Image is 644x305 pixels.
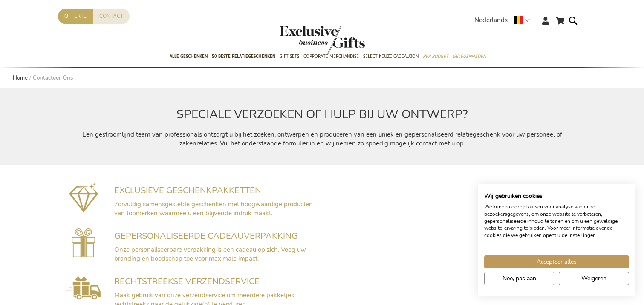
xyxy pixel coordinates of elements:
a: Select Keuze Cadeaubon [363,46,419,68]
a: Alle Geschenken [170,46,208,68]
img: Rechtstreekse Verzendservice [66,276,101,300]
a: store logo [280,26,322,54]
h2: Wij gebruiken cookies [484,192,629,200]
span: Onze personaliseerbare verpakking is een cadeau op zich. Voeg uw branding en boodschap toe voor m... [114,245,306,263]
span: Alle Geschenken [170,52,208,61]
a: Home [13,74,28,82]
a: Contact [93,9,130,24]
span: EXCLUSIEVE GESCHENKPAKKETTEN [114,185,261,196]
p: Een gestroomlijnd team van professionals ontzorgt u bij het zoeken, ontwerpen en produceren van e... [64,130,580,148]
img: Exclusive Business gifts logo [280,26,365,54]
button: Accepteer alle cookies [484,255,629,268]
a: 50 beste relatiegeschenken [212,46,275,68]
span: Gelegenheden [453,52,486,61]
span: Weigeren [581,274,606,283]
h2: SPECIALE VERZOEKEN OF HULP BIJ UW ONTWERP? [64,108,580,121]
img: Exclusieve geschenkpakketten mét impact [69,182,98,212]
span: 50 beste relatiegeschenken [212,52,275,61]
strong: Contacteer Ons [33,74,73,82]
img: Gepersonaliseerde cadeauverpakking voorzien van uw branding [72,228,95,257]
a: Rechtstreekse Verzendservice [66,294,101,302]
span: Zorvuldig samensgestelde geschenken met hoogwaardige producten van topmerken waarmee u een blijve... [114,200,313,217]
span: Accepteer alles [537,257,577,266]
button: Pas cookie voorkeuren aan [484,272,554,285]
p: We kunnen deze plaatsen voor analyse van onze bezoekersgegevens, om onze website te verbeteren, g... [484,203,629,239]
a: Gelegenheden [453,46,486,68]
button: Alle cookies weigeren [559,272,629,285]
span: Per Budget [423,52,448,61]
a: Per Budget [423,46,448,68]
span: Nederlands [474,15,508,25]
span: Select Keuze Cadeaubon [363,52,419,61]
span: Nee, pas aan [502,274,536,283]
span: GEPERSONALISEERDE CADEAUVERPAKKING [114,230,298,242]
span: RECHTSTREEKSE VERZENDSERVICE [114,276,260,287]
a: Offerte [58,9,93,24]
